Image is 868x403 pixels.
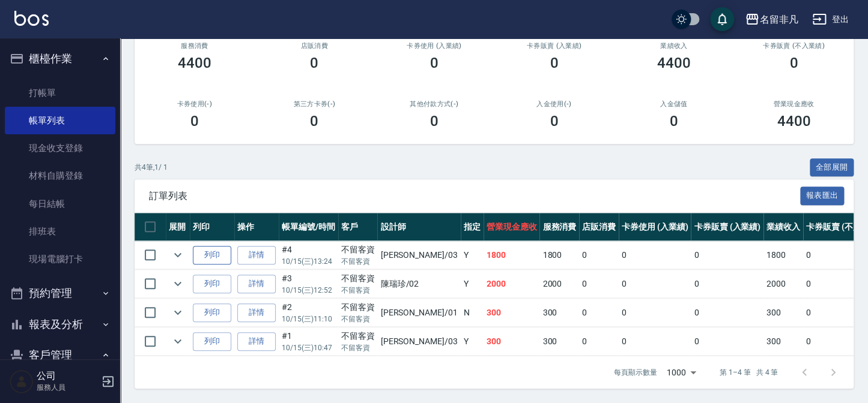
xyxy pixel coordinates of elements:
td: Y [461,327,484,356]
a: 現金收支登錄 [5,134,115,162]
td: 1800 [484,241,540,269]
td: N [461,299,484,327]
th: 卡券使用 (入業績) [619,213,691,241]
p: 不留客資 [341,256,375,267]
p: 第 1–4 筆 共 4 筆 [720,367,778,378]
a: 排班表 [5,218,115,245]
td: 0 [691,299,763,327]
td: #3 [279,270,338,298]
div: 不留客資 [341,272,375,285]
h2: 其他付款方式(-) [389,100,480,108]
th: 列印 [190,213,234,241]
div: 不留客資 [341,301,375,314]
td: 0 [579,270,619,298]
a: 材料自購登錄 [5,162,115,190]
p: 10/15 (三) 10:47 [282,342,335,353]
th: 設計師 [377,213,460,241]
h3: 4400 [657,55,691,71]
button: expand row [169,246,187,264]
h2: 店販消費 [269,42,360,50]
button: 全部展開 [810,158,854,177]
a: 帳單列表 [5,107,115,134]
p: 10/15 (三) 13:24 [282,256,335,267]
th: 店販消費 [579,213,619,241]
button: 客戶管理 [5,339,115,371]
h2: 營業現金應收 [748,100,840,108]
p: 不留客資 [341,342,375,353]
p: 10/15 (三) 11:10 [282,314,335,324]
h3: 0 [310,55,318,71]
td: 2000 [763,270,803,298]
td: Y [461,241,484,269]
button: 列印 [193,303,231,322]
th: 帳單編號/時間 [279,213,338,241]
h3: 4400 [178,55,211,71]
button: save [710,7,734,31]
h3: 0 [190,113,199,130]
h3: 4400 [777,113,810,130]
button: 列印 [193,275,231,293]
td: 0 [619,270,691,298]
p: 不留客資 [341,314,375,324]
h2: 卡券販賣 (不入業績) [748,42,840,50]
th: 業績收入 [763,213,803,241]
td: [PERSON_NAME] /03 [377,241,460,269]
button: 櫃檯作業 [5,43,115,74]
td: #4 [279,241,338,269]
h2: 第三方卡券(-) [269,100,360,108]
h3: 0 [550,113,558,130]
td: 300 [539,299,579,327]
h2: 卡券使用 (入業績) [389,42,480,50]
td: #1 [279,327,338,356]
button: 列印 [193,246,231,264]
p: 共 4 筆, 1 / 1 [135,162,168,173]
h2: 業績收入 [628,42,720,50]
td: #2 [279,299,338,327]
td: 300 [484,299,540,327]
th: 展開 [166,213,190,241]
a: 詳情 [237,275,276,293]
td: Y [461,270,484,298]
td: 0 [579,241,619,269]
div: 不留客資 [341,330,375,342]
th: 操作 [234,213,279,241]
td: 2000 [484,270,540,298]
button: 登出 [807,8,854,31]
a: 打帳單 [5,79,115,107]
td: 300 [763,327,803,356]
h2: 卡券使用(-) [149,100,240,108]
th: 服務消費 [539,213,579,241]
td: 0 [691,241,763,269]
td: 300 [484,327,540,356]
td: [PERSON_NAME] /03 [377,327,460,356]
button: 預約管理 [5,278,115,309]
img: Logo [14,11,49,26]
h3: 0 [789,55,798,71]
td: 0 [619,299,691,327]
div: 不留客資 [341,243,375,256]
h3: 0 [550,55,558,71]
td: 0 [619,241,691,269]
th: 營業現金應收 [484,213,540,241]
th: 客戶 [338,213,378,241]
h5: 公司 [37,370,98,382]
h3: 0 [430,55,439,71]
span: 訂單列表 [149,190,800,202]
h2: 入金儲值 [628,100,720,108]
td: 300 [539,327,579,356]
td: 1800 [763,241,803,269]
a: 報表匯出 [800,190,845,201]
a: 每日結帳 [5,190,115,218]
td: 0 [579,299,619,327]
div: 名留非凡 [759,12,798,27]
div: 1000 [662,356,700,389]
td: 0 [691,270,763,298]
button: expand row [169,275,187,293]
button: expand row [169,332,187,350]
td: 0 [619,327,691,356]
th: 指定 [461,213,484,241]
img: Person [10,369,34,393]
td: [PERSON_NAME] /01 [377,299,460,327]
p: 10/15 (三) 12:52 [282,285,335,296]
h2: 卡券販賣 (入業績) [509,42,600,50]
